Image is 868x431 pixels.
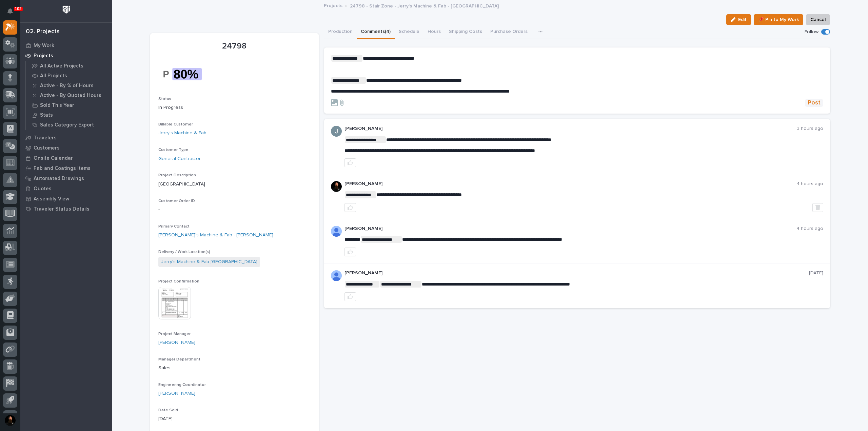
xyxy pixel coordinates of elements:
span: Customer Type [158,148,189,152]
img: zmKUmRVDQjmBLfnAs97p [331,181,342,192]
p: My Work [34,43,54,49]
div: Notifications102 [8,8,17,19]
span: Project Confirmation [158,279,199,283]
p: All Projects [40,73,67,79]
p: Projects [34,53,53,59]
span: Billable Customer [158,122,193,126]
p: [GEOGRAPHIC_DATA] [158,181,311,188]
div: 02. Projects [26,28,60,36]
a: Active - By Quoted Hours [26,91,112,100]
img: Z9NNqB2ZVqA0fqfMW4DLB-HHAELwkRwYV_D48y8owTM [158,62,209,86]
span: Delivery / Work Location(s) [158,250,210,254]
button: users-avatar [3,413,17,428]
button: like this post [344,292,356,301]
p: 24798 - Stair Zone - Jerry's Machine & Fab - [GEOGRAPHIC_DATA] [350,2,499,9]
button: 📌 Pin to My Work [754,14,803,25]
p: All Active Projects [40,63,83,69]
img: Workspace Logo [60,3,73,16]
p: Stats [40,112,53,118]
button: Edit [726,14,751,25]
a: Automated Drawings [20,173,112,183]
button: Notifications [3,4,17,18]
button: like this post [344,158,356,167]
button: Shipping Costs [445,25,486,39]
p: Fab and Coatings Items [34,165,91,172]
button: Comments (4) [357,25,395,39]
span: Cancel [810,16,826,24]
img: ACg8ocIJHU6JEmo4GV-3KL6HuSvSpWhSGqG5DdxF6tKpN6m2=s96-c [331,126,342,137]
button: Purchase Orders [486,25,532,39]
a: Stats [26,110,112,120]
p: Assembly View [34,196,69,202]
a: [PERSON_NAME] [158,339,195,346]
p: 4 hours ago [796,181,823,187]
button: like this post [344,203,356,212]
img: AD5-WCmqz5_Kcnfb-JNJs0Fv3qBS0Jz1bxG2p1UShlkZ8J-3JKvvASxRW6Lr0wxC8O3POQnnEju8qItGG9E5Uxbglh-85Yquq... [331,270,342,281]
p: 3 hours ago [797,126,823,132]
p: Quotes [34,186,52,192]
a: [PERSON_NAME] [158,390,195,397]
a: All Active Projects [26,61,112,71]
a: Fab and Coatings Items [20,163,112,173]
a: Travelers [20,133,112,143]
button: Production [324,25,357,39]
a: Assembly View [20,194,112,204]
p: [PERSON_NAME] [344,126,797,132]
p: 102 [15,6,22,11]
button: like this post [344,248,356,256]
p: In Progress [158,104,311,111]
p: [PERSON_NAME] [344,181,796,187]
span: Edit [738,17,747,23]
a: Traveler Status Details [20,204,112,214]
button: Cancel [806,14,830,25]
a: Projects [20,51,112,61]
p: Sales Category Export [40,122,94,128]
a: Onsite Calendar [20,153,112,163]
p: Active - By Quoted Hours [40,93,101,99]
img: AOh14GhUnP333BqRmXh-vZ-TpYZQaFVsuOFmGre8SRZf2A=s96-c [331,226,342,237]
a: Customers [20,143,112,153]
button: Post [805,99,823,107]
span: Status [158,97,171,101]
span: Engineering Coordinator [158,383,206,387]
span: Project Description [158,173,196,177]
span: Project Manager [158,332,191,336]
a: Sold This Year [26,100,112,110]
a: Projects [324,1,342,9]
a: All Projects [26,71,112,80]
p: Sold This Year [40,102,74,109]
button: Schedule [395,25,423,39]
p: Active - By % of Hours [40,83,94,89]
p: Customers [34,145,60,151]
a: Jerry's Machine & Fab [158,130,206,137]
a: Quotes [20,183,112,194]
p: Onsite Calendar [34,155,73,161]
span: Post [808,99,821,107]
a: My Work [20,40,112,51]
p: Sales [158,365,311,372]
a: Jerry's Machine & Fab [GEOGRAPHIC_DATA] [161,258,257,266]
p: Follow [805,29,818,35]
a: Sales Category Export [26,120,112,130]
p: 4 hours ago [796,226,823,232]
span: Date Sold [158,408,178,412]
p: - [158,206,311,213]
span: Manager Department [158,357,200,361]
a: General Contractor [158,155,201,162]
p: [PERSON_NAME] [344,226,796,232]
p: Traveler Status Details [34,206,90,212]
span: Primary Contact [158,224,190,229]
p: [DATE] [158,415,311,423]
button: Delete post [812,203,823,212]
p: [DATE] [809,270,823,276]
span: Customer Order ID [158,199,195,203]
p: Travelers [34,135,57,141]
p: [PERSON_NAME] [344,270,809,276]
span: 📌 Pin to My Work [758,16,799,24]
a: Active - By % of Hours [26,81,112,90]
a: [PERSON_NAME]'s Machine & Fab - [PERSON_NAME] [158,232,273,239]
p: Automated Drawings [34,176,84,182]
p: 24798 [158,41,311,51]
button: Hours [423,25,445,39]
